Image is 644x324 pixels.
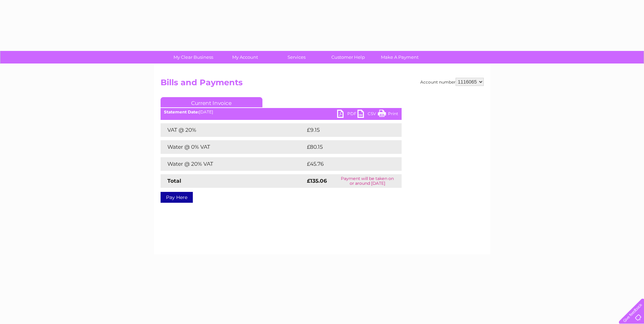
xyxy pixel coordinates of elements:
[161,140,305,154] td: Water @ 0% VAT
[161,192,193,203] a: Pay Here
[217,51,273,64] a: My Account
[167,178,181,184] strong: Total
[161,78,484,91] h2: Bills and Payments
[337,110,357,120] a: PDF
[305,140,387,154] td: £80.15
[333,174,402,188] td: Payment will be taken on or around [DATE]
[420,78,484,86] div: Account number
[161,123,305,137] td: VAT @ 20%
[378,110,398,120] a: Print
[165,51,221,64] a: My Clear Business
[161,157,305,171] td: Water @ 20% VAT
[357,110,378,120] a: CSV
[320,51,376,64] a: Customer Help
[305,123,385,137] td: £9.15
[161,110,402,114] div: [DATE]
[164,109,199,114] b: Statement Date:
[372,51,428,64] a: Make A Payment
[161,97,262,107] a: Current Invoice
[307,178,327,184] strong: £135.06
[269,51,325,64] a: Services
[305,157,388,171] td: £45.76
